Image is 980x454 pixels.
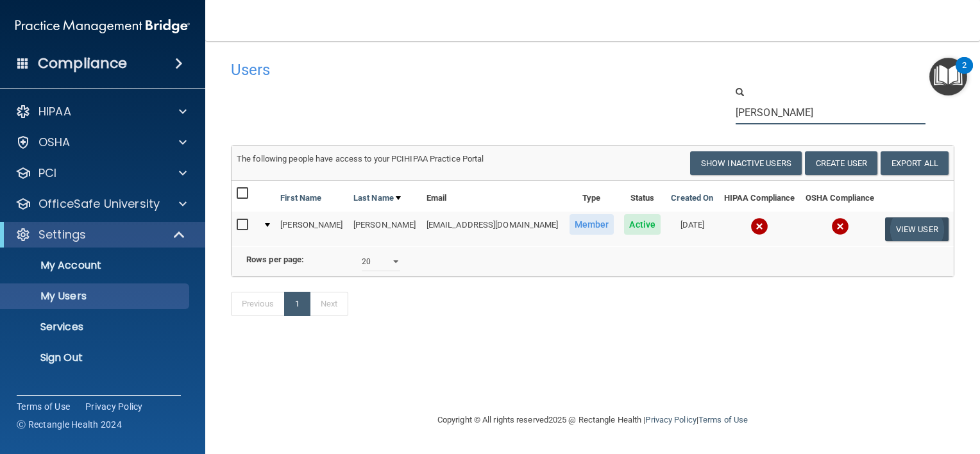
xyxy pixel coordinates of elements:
h4: Users [231,62,645,78]
a: PCI [15,165,187,181]
a: Next [310,292,348,316]
a: Previous [231,292,285,316]
td: [EMAIL_ADDRESS][DOMAIN_NAME] [421,212,564,246]
th: HIPAA Compliance [719,181,800,212]
a: Created On [671,190,713,206]
th: Status [619,181,666,212]
b: Rows per page: [246,255,304,264]
td: [PERSON_NAME] [348,212,421,246]
div: 2 [962,65,967,82]
span: Member [570,214,614,235]
img: cross.ca9f0e7f.svg [750,217,768,235]
th: Type [564,181,619,212]
a: OfficeSafe University [15,196,187,212]
span: Active [624,214,661,235]
p: Settings [38,227,86,242]
p: My Users [8,290,183,303]
a: Settings [15,227,186,242]
div: Copyright © All rights reserved 2025 @ Rectangle Health | | [359,399,827,441]
a: OSHA [15,135,187,150]
p: My Account [8,259,183,272]
span: Ⓒ Rectangle Health 2024 [17,418,122,431]
a: Terms of Use [17,400,70,413]
p: OfficeSafe University [38,196,160,212]
a: Export All [881,151,949,175]
p: PCI [38,165,56,181]
a: Terms of Use [698,415,748,425]
a: HIPAA [15,104,187,119]
span: The following people have access to your PCIHIPAA Practice Portal [237,154,484,164]
a: Privacy Policy [645,415,696,425]
a: First Name [280,190,321,206]
h4: Compliance [38,55,127,72]
a: 1 [284,292,310,316]
button: Show Inactive Users [690,151,802,175]
input: Search [736,101,925,124]
img: cross.ca9f0e7f.svg [831,217,849,235]
p: Sign Out [8,351,183,364]
button: View User [885,217,949,241]
button: Open Resource Center, 2 new notifications [929,58,967,96]
p: HIPAA [38,104,71,119]
td: [DATE] [666,212,718,246]
th: OSHA Compliance [800,181,880,212]
a: Last Name [353,190,401,206]
p: Services [8,321,183,333]
button: Create User [805,151,877,175]
td: [PERSON_NAME] [275,212,348,246]
p: OSHA [38,135,71,150]
a: Privacy Policy [85,400,143,413]
th: Email [421,181,564,212]
img: PMB logo [15,13,190,39]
